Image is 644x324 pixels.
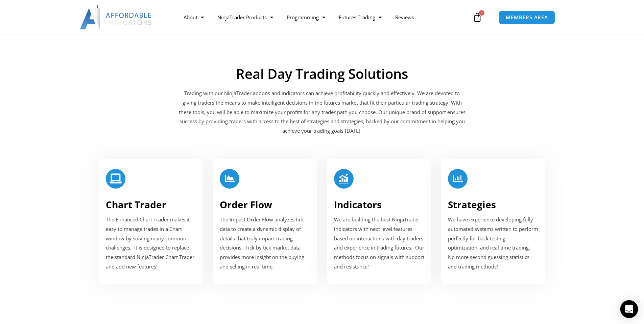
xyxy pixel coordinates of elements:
a: MEMBERS AREA [499,10,555,24]
p: Trading with our NinjaTrader addons and indicators can achieve profitability quickly and effectiv... [178,89,466,136]
a: Programming [280,9,332,25]
p: The Enhanced Chart Trader makes it easy to manage trades in a Chart window by solving many common... [106,215,196,272]
span: We are building the best NinjaTrader indicators with next level features based on interactions wi... [334,216,424,270]
div: Open Intercom Messenger [620,300,638,318]
h2: Real Day Trading Solutions [178,66,466,82]
a: Strategies [448,198,496,211]
a: About [177,9,211,25]
nav: Menu [177,9,471,25]
a: Indicators [334,198,382,211]
span: 0 [479,10,484,16]
a: 0 [462,7,492,27]
a: Futures Trading [332,9,388,25]
a: Chart Trader [106,198,166,211]
p: We have experience developing fully automated systems written to perform perfectly for back testi... [448,215,539,272]
span: MEMBERS AREA [506,15,548,20]
span: The Impact Order Flow analyzes tick data to create a dynamic display of details that truly impact... [220,216,304,270]
img: LogoAI | Affordable Indicators – NinjaTrader [80,5,152,29]
a: Order Flow [220,198,272,211]
a: NinjaTrader Products [211,9,280,25]
a: Reviews [388,9,421,25]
